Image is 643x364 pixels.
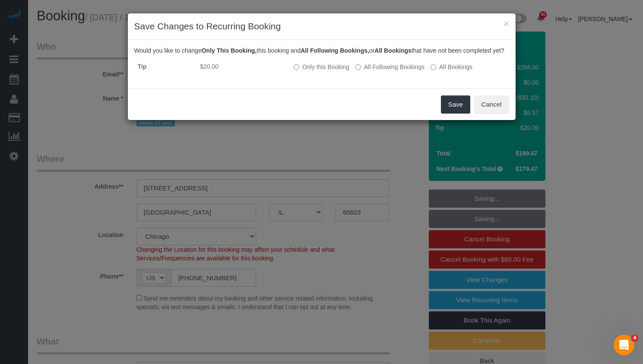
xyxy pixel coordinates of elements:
input: All Bookings [431,64,436,70]
strong: Tip [138,63,147,70]
b: Only This Booking, [202,47,257,54]
span: 4 [631,335,638,342]
p: Would you like to change this booking and or that have not been completed yet? [134,46,509,55]
b: All Bookings [374,47,412,54]
label: All bookings that have not been completed yet will be changed. [431,63,472,71]
button: Save [441,95,470,114]
input: Only this Booking [294,64,299,70]
b: All Following Bookings, [301,47,369,54]
h3: Save Changes to Recurring Booking [134,20,509,33]
td: $20.00 [196,59,290,75]
label: All other bookings in the series will remain the same. [294,63,349,71]
button: Cancel [474,95,509,114]
label: This and all the bookings after it will be changed. [355,63,424,71]
button: × [504,19,509,28]
input: All Following Bookings [355,64,361,70]
iframe: Intercom live chat [614,335,634,355]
